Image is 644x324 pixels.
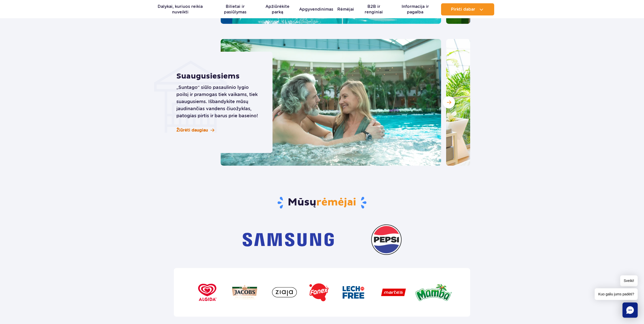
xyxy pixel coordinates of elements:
[192,277,222,308] img: Algida
[221,39,441,166] img: Nuotrauka, kurioje matyti pagyvenusi pora, besiilsinti baseine, apsupta palmių lapų, žiūrint iš p...
[622,302,638,318] div: Pokalbis
[365,4,383,14] font: B2B ir renginiai
[224,4,246,14] font: Bilietai ir pasiūlymas
[176,127,214,133] a: Žiūrėti daugiau
[335,277,372,308] img: Lecho laisvasis
[358,3,389,15] a: B2B ir renginiai
[288,196,316,209] font: Mūsų
[441,3,494,15] button: Pirkti dabar
[306,280,331,304] img: Fanex
[337,7,354,12] font: Rėmėjai
[215,3,256,15] a: Bilietai ir pasiūlymas
[416,277,452,308] img: Mamba
[265,4,289,14] font: Apžiūrėkite parką
[337,3,354,15] a: Rėmėjai
[443,96,455,108] button: Kita skaidrė
[176,128,208,132] font: Žiūrėti daugiau
[176,71,240,81] font: Suaugusiesiems
[260,3,295,15] a: Apžiūrėkite parką
[402,4,429,14] font: Informacija ir pagalba
[375,277,412,308] img: Martes
[158,4,203,14] font: Dalykai, kuriuos reikia nuveikti
[393,3,437,15] a: Informacija ir pagalba
[371,224,402,255] img: Pepsi
[316,196,356,209] font: rėmėjai
[624,279,634,283] font: Sveiki!
[266,277,303,308] img: Ziaja
[226,277,263,308] img: Džeikobas
[176,85,258,118] font: „Suntago“ siūlo pasaulinio lygio poilsį ir pramogas tiek vaikams, tiek suaugusiems. Išbandykite m...
[598,292,634,296] font: Kuo galiu jums padėti?
[150,3,211,15] a: Dalykai, kuriuos reikia nuveikti
[243,233,334,246] img: Samsung
[299,3,333,15] a: Apgyvendinimas
[299,7,333,12] font: Apgyvendinimas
